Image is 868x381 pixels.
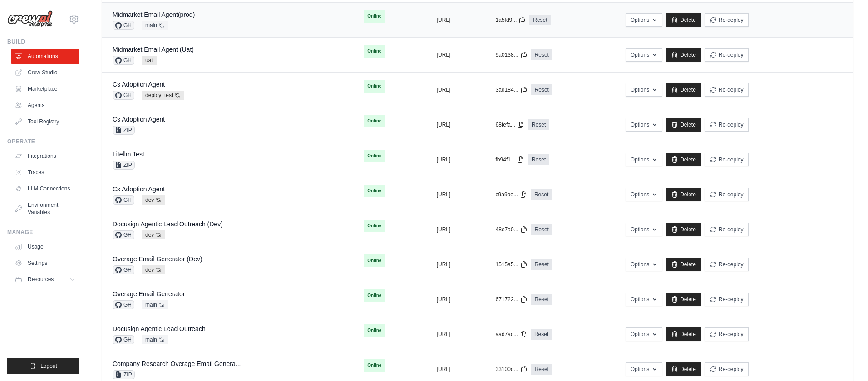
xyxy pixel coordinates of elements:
[531,189,552,200] a: Reset
[626,83,662,97] button: Options
[113,195,134,205] span: GH
[531,364,552,375] a: Reset
[666,153,701,166] a: Delete
[28,276,54,283] span: Resources
[11,149,79,163] a: Integrations
[496,331,527,338] button: aad7ac...
[531,49,552,60] a: Reset
[142,230,165,239] span: dev
[113,91,134,100] span: GH
[113,360,241,367] a: Company Research Overage Email Genera...
[496,16,526,24] button: 1a5fd9...
[666,13,701,27] a: Delete
[7,229,79,236] div: Manage
[666,83,701,97] a: Delete
[626,223,662,236] button: Options
[113,11,195,18] a: Midmarket Email Agent(prod)
[705,327,749,341] button: Re-deploy
[531,329,552,340] a: Reset
[113,126,135,135] span: ZIP
[364,254,385,267] span: Online
[531,224,552,235] a: Reset
[705,258,749,271] button: Re-deploy
[666,362,701,376] a: Delete
[113,186,165,193] a: Cs Adoption Agent
[142,56,157,65] span: uat
[142,300,168,309] span: main
[496,51,528,59] button: 9a0138...
[364,324,385,337] span: Online
[11,82,79,96] a: Marketplace
[528,119,549,130] a: Reset
[528,154,549,165] a: Reset
[7,10,53,28] img: Logo
[626,293,662,306] button: Options
[666,188,701,201] a: Delete
[11,272,79,287] button: Resources
[113,151,144,158] a: Litellm Test
[626,188,662,201] button: Options
[705,153,749,166] button: Re-deploy
[666,293,701,306] a: Delete
[364,220,385,232] span: Online
[113,116,165,123] a: Cs Adoption Agent
[113,335,134,344] span: GH
[364,45,385,58] span: Online
[496,191,527,198] button: c9a9be...
[142,195,165,205] span: dev
[626,13,662,27] button: Options
[113,220,223,228] a: Docusign Agentic Lead Outreach (Dev)
[626,327,662,341] button: Options
[113,56,134,65] span: GH
[113,230,134,239] span: GH
[11,49,79,63] a: Automations
[626,118,662,132] button: Options
[529,15,551,25] a: Reset
[113,81,165,88] a: Cs Adoption Agent
[705,118,749,132] button: Re-deploy
[496,296,528,303] button: 671722...
[142,91,184,100] span: deploy_test
[496,121,524,128] button: 68fefa...
[113,21,134,30] span: GH
[666,118,701,132] a: Delete
[626,362,662,376] button: Options
[364,80,385,93] span: Online
[496,86,528,93] button: 3ad184...
[11,65,79,80] a: Crew Studio
[11,239,79,254] a: Usage
[11,198,79,220] a: Environment Variables
[40,362,57,370] span: Logout
[531,84,552,95] a: Reset
[142,335,168,344] span: main
[496,156,524,163] button: fb94f1...
[626,153,662,166] button: Options
[666,48,701,62] a: Delete
[113,46,194,53] a: Midmarket Email Agent (Uat)
[142,265,165,274] span: dev
[364,10,385,23] span: Online
[364,289,385,302] span: Online
[364,150,385,162] span: Online
[626,258,662,271] button: Options
[364,359,385,372] span: Online
[496,366,528,373] button: 33100d...
[11,181,79,196] a: LLM Connections
[666,258,701,271] a: Delete
[7,138,79,145] div: Operate
[113,290,185,298] a: Overage Email Generator
[531,259,552,270] a: Reset
[666,223,701,236] a: Delete
[11,256,79,270] a: Settings
[705,223,749,236] button: Re-deploy
[705,188,749,201] button: Re-deploy
[496,261,528,268] button: 1515a5...
[113,325,206,332] a: Docusign Agentic Lead Outreach
[364,115,385,127] span: Online
[626,48,662,62] button: Options
[11,114,79,129] a: Tool Registry
[705,293,749,306] button: Re-deploy
[705,83,749,97] button: Re-deploy
[531,294,552,305] a: Reset
[142,21,168,30] span: main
